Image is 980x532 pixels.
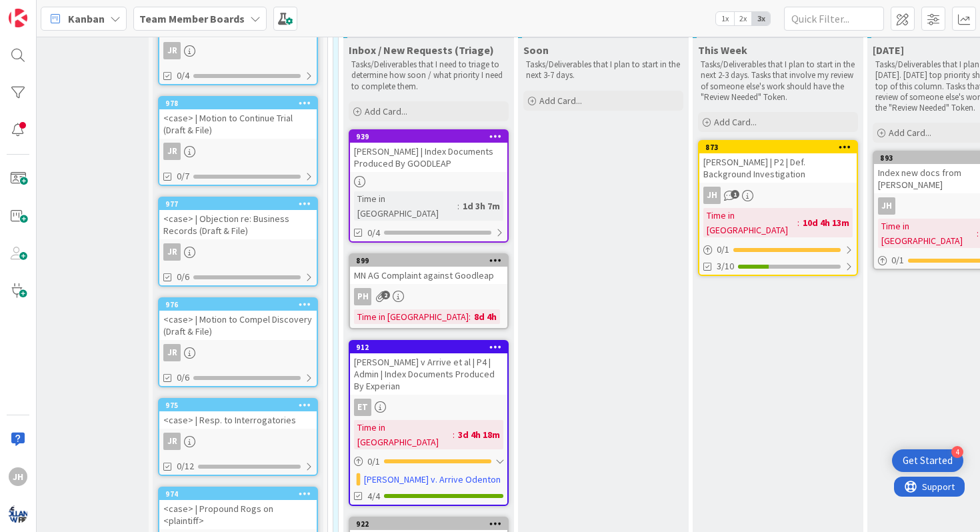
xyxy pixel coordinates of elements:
p: Tasks/Deliverables that I plan to start in the next 3-7 days. [526,59,681,81]
div: 977 [159,198,317,210]
div: 10d 4h 13m [799,215,853,230]
div: <case> | Motion to Continue Trial (Draft & File) [159,109,317,139]
span: Add Card... [889,127,931,139]
div: JR [159,42,317,59]
span: This Week [698,43,747,57]
p: Tasks/Deliverables that I plan to start in the next 2-3 days. Tasks that involve my review of som... [701,59,855,103]
div: 4 [951,446,963,458]
span: 1 [731,190,739,199]
span: 0/4 [177,69,189,83]
div: MN AG Complaint against Goodleap [350,267,507,284]
div: JH [9,467,27,486]
div: 1d 3h 7m [459,199,503,213]
div: 975 [165,401,317,410]
span: : [453,427,455,442]
div: <case> | Propound Rogs on <plaintiff> [159,500,317,529]
div: 912[PERSON_NAME] v Arrive et al | P4 | Admin | Index Documents Produced By Experian [350,341,507,395]
div: 939 [356,132,507,141]
div: [PERSON_NAME] | Index Documents Produced By GOODLEAP [350,143,507,172]
span: 3x [752,12,770,25]
div: 922 [350,518,507,530]
span: : [469,309,471,324]
div: JH [699,187,857,204]
div: 0/1 [350,453,507,470]
span: 0/6 [177,270,189,284]
div: 912 [356,343,507,352]
div: 977<case> | Objection re: Business Records (Draft & File) [159,198,317,239]
span: Kanban [68,11,105,27]
div: 978 [165,99,317,108]
div: Time in [GEOGRAPHIC_DATA] [878,219,977,248]
span: 0/6 [177,371,189,385]
span: Add Card... [714,116,757,128]
div: JR [159,243,317,261]
div: JR [163,433,181,450]
div: Time in [GEOGRAPHIC_DATA] [354,309,469,324]
input: Quick Filter... [784,7,884,31]
div: Open Get Started checklist, remaining modules: 4 [892,449,963,472]
span: Support [28,2,61,18]
span: 2x [734,12,752,25]
div: <case> | Resp. to Interrogatories [159,411,317,429]
div: 8d 4h [471,309,500,324]
div: ET [354,399,371,416]
div: 912 [350,341,507,353]
div: 899 [350,255,507,267]
div: JR [163,344,181,361]
div: 976 [159,299,317,311]
span: 1x [716,12,734,25]
div: Time in [GEOGRAPHIC_DATA] [703,208,797,237]
span: 0/12 [177,459,194,473]
div: JR [159,344,317,361]
div: ET [350,399,507,416]
span: Add Card... [539,95,582,107]
div: 3d 4h 18m [455,427,503,442]
div: [PERSON_NAME] v Arrive et al | P4 | Admin | Index Documents Produced By Experian [350,353,507,395]
b: Team Member Boards [139,12,245,25]
span: 0/4 [367,226,380,240]
div: JR [163,42,181,59]
div: 873[PERSON_NAME] | P2 | Def. Background Investigation [699,141,857,183]
span: 4/4 [367,489,380,503]
a: [PERSON_NAME] v. Arrive Odenton [364,473,501,487]
span: : [457,199,459,213]
span: 0 / 1 [891,253,904,267]
div: 873 [705,143,857,152]
span: Today [873,43,904,57]
div: 974<case> | Propound Rogs on <plaintiff> [159,488,317,529]
div: Time in [GEOGRAPHIC_DATA] [354,191,457,221]
div: PH [354,288,371,305]
div: JR [163,143,181,160]
div: 0/1 [699,241,857,258]
img: avatar [9,505,27,523]
span: : [797,215,799,230]
div: JH [703,187,721,204]
div: 977 [165,199,317,209]
div: 899MN AG Complaint against Goodleap [350,255,507,284]
span: Inbox / New Requests (Triage) [349,43,494,57]
div: Time in [GEOGRAPHIC_DATA] [354,420,453,449]
p: Tasks/Deliverables that I need to triage to determine how soon / what priority I need to complete... [351,59,506,92]
div: 978<case> | Motion to Continue Trial (Draft & File) [159,97,317,139]
div: <case> | Motion to Compel Discovery (Draft & File) [159,311,317,340]
div: PH [350,288,507,305]
img: Visit kanbanzone.com [9,9,27,27]
span: 3/10 [717,259,734,273]
div: JH [878,197,895,215]
div: 975 [159,399,317,411]
div: 976 [165,300,317,309]
div: 974 [165,489,317,499]
div: 975<case> | Resp. to Interrogatories [159,399,317,429]
div: 974 [159,488,317,500]
div: JR [159,143,317,160]
span: 0/7 [177,169,189,183]
div: 976<case> | Motion to Compel Discovery (Draft & File) [159,299,317,340]
div: 873 [699,141,857,153]
span: 0 / 1 [717,243,729,257]
div: JR [163,243,181,261]
div: 939 [350,131,507,143]
span: : [977,226,979,241]
span: Add Card... [365,105,407,117]
span: 0 / 1 [367,455,380,469]
div: 922 [356,519,507,529]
